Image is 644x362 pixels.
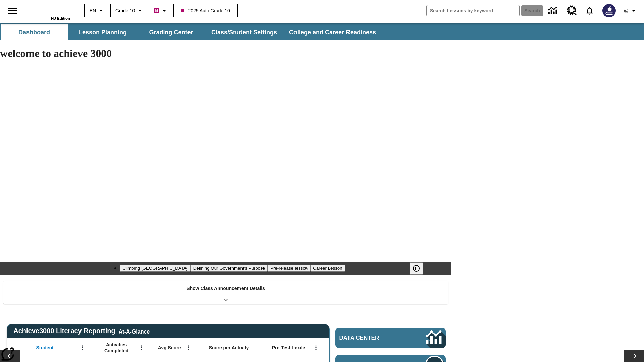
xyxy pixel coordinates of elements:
[90,7,96,14] span: EN
[335,328,446,348] a: Data Center
[13,327,150,335] span: Achieve3000 Literacy Reporting
[339,335,403,341] span: Data Center
[119,327,150,335] div: At-A-Glance
[284,24,381,40] button: College and Career Readiness
[51,16,70,20] span: NJ Edition
[87,5,108,17] button: Language: EN, Select a language
[624,350,644,362] button: Lesson carousel, Next
[272,345,305,351] span: Pre-Test Lexile
[151,5,171,17] button: Boost Class color is violet red. Change class color
[120,265,190,272] button: Slide 1 Climbing Mount Tai
[3,281,448,304] div: Show Class Announcement Details
[138,24,205,40] button: Grading Center
[137,343,147,353] button: Open Menu
[186,285,265,292] p: Show Class Announcement Details
[209,345,249,351] span: Score per Activity
[602,4,616,17] img: Avatar
[77,343,87,353] button: Open Menu
[311,343,321,353] button: Open Menu
[544,2,563,20] a: Data Center
[3,1,22,21] button: Open side menu
[155,6,158,15] span: B
[69,24,136,40] button: Lesson Planning
[620,5,641,17] button: Profile/Settings
[183,343,194,353] button: Open Menu
[191,265,268,272] button: Slide 2 Defining Our Government's Purpose
[115,7,135,14] span: Grade 10
[113,5,147,17] button: Grade: Grade 10, Select a grade
[581,2,598,19] a: Notifications
[158,345,181,351] span: Avg Score
[181,7,230,14] span: 2025 Auto Grade 10
[427,5,519,16] input: search field
[36,345,54,351] span: Student
[268,265,310,272] button: Slide 3 Pre-release lesson
[310,265,345,272] button: Slide 4 Career Lesson
[410,262,430,275] div: Pause
[1,24,68,40] button: Dashboard
[410,262,423,275] button: Pause
[94,342,139,354] span: Activities Completed
[206,24,282,40] button: Class/Student Settings
[26,2,70,20] div: Home
[624,7,628,14] span: @
[598,2,620,19] button: Select a new avatar
[26,3,70,16] a: Home
[563,2,581,20] a: Resource Center, Will open in new tab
